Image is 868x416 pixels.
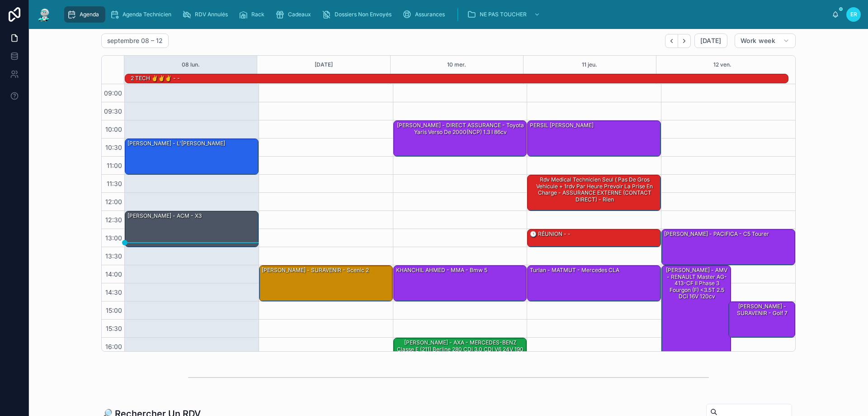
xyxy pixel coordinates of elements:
[528,266,660,301] div: Turlan - MATMUT - Mercedes CLA
[80,11,99,18] span: Agenda
[273,6,317,23] a: Cadeaux
[713,56,731,74] button: 12 ven.
[195,11,228,18] span: RDV Annulés
[678,34,691,48] button: Next
[395,266,488,274] div: KHANCHIL AHMED - MMA - Bmw 5
[735,33,796,48] button: Work week
[447,56,466,74] button: 10 mer.
[315,56,333,74] button: [DATE]
[528,230,660,247] div: 🕒 RÉUNION - -
[730,302,794,317] div: [PERSON_NAME] - SURAVENIR - Golf 7
[60,5,832,24] div: scrollable content
[103,270,124,278] span: 14:00
[236,6,271,23] a: Rack
[395,339,526,360] div: [PERSON_NAME] - AXA - MERCEDES-BENZ Classe E (211) Berline 280 CDi 3.0 CDI V6 24V 190 cv Boîte auto
[415,11,445,18] span: Assurances
[251,11,264,18] span: Rack
[319,6,398,23] a: Dossiers Non Envoyés
[127,212,203,220] div: [PERSON_NAME] - ACM - X3
[528,121,660,156] div: PERSIL [PERSON_NAME]
[103,288,124,296] span: 14:30
[662,230,795,265] div: [PERSON_NAME] - PACIFICA - C5 tourer
[700,37,722,45] span: [DATE]
[130,74,181,82] div: 2 TECH ✌️✌️✌️ - -
[104,306,124,314] span: 15:00
[582,56,597,74] button: 11 jeu.
[663,230,770,238] div: [PERSON_NAME] - PACIFICA - C5 tourer
[662,266,731,355] div: [PERSON_NAME] - AMV - RENAULT Master AG-413-CF II Phase 3 Fourgon (F) <3.5T 2.5 dCi 16V 120cv
[104,180,124,187] span: 11:30
[36,7,52,22] img: App logo
[103,343,124,350] span: 16:00
[395,121,526,136] div: [PERSON_NAME] - DIRECT ASSURANCE - Toyota Yaris verso de 2000(NCP) 1.3 i 86cv
[261,266,370,274] div: [PERSON_NAME] - SURAVENIR - Scenic 2
[529,121,594,129] div: PERSIL [PERSON_NAME]
[335,11,392,18] span: Dossiers Non Envoyés
[102,89,124,97] span: 09:00
[103,234,124,242] span: 13:00
[663,266,730,301] div: [PERSON_NAME] - AMV - RENAULT Master AG-413-CF II Phase 3 Fourgon (F) <3.5T 2.5 dCi 16V 120cv
[850,11,857,18] span: ER
[529,176,660,204] div: rdv medical technicien seul ( pas de gros vehicule + 1rdv par heure prevoir la prise en charge - ...
[529,266,620,274] div: Turlan - MATMUT - Mercedes CLA
[665,34,678,48] button: Back
[127,139,226,148] div: [PERSON_NAME] - L'[PERSON_NAME]
[104,162,124,169] span: 11:00
[400,6,451,23] a: Assurances
[394,121,527,156] div: [PERSON_NAME] - DIRECT ASSURANCE - Toyota Yaris verso de 2000(NCP) 1.3 i 86cv
[394,338,527,373] div: [PERSON_NAME] - AXA - MERCEDES-BENZ Classe E (211) Berline 280 CDi 3.0 CDI V6 24V 190 cv Boîte auto
[259,266,392,301] div: [PERSON_NAME] - SURAVENIR - Scenic 2
[103,125,124,133] span: 10:00
[130,74,181,83] div: 2 TECH ✌️✌️✌️ - -
[103,216,124,224] span: 12:30
[123,11,171,18] span: Agenda Technicien
[125,211,258,247] div: [PERSON_NAME] - ACM - X3
[64,6,105,23] a: Agenda
[394,266,527,301] div: KHANCHIL AHMED - MMA - Bmw 5
[107,36,163,45] h2: septembre 08 – 12
[529,230,571,238] div: 🕒 RÉUNION - -
[103,143,124,151] span: 10:30
[528,175,660,210] div: rdv medical technicien seul ( pas de gros vehicule + 1rdv par heure prevoir la prise en charge - ...
[104,325,124,332] span: 15:30
[102,107,124,115] span: 09:30
[741,37,775,45] span: Work week
[179,6,234,23] a: RDV Annulés
[125,139,258,174] div: [PERSON_NAME] - L'[PERSON_NAME]
[103,198,124,206] span: 12:00
[694,33,727,48] button: [DATE]
[729,302,795,337] div: [PERSON_NAME] - SURAVENIR - Golf 7
[107,6,178,23] a: Agenda Technicien
[103,252,124,260] span: 13:30
[182,56,200,74] button: 08 lun.
[464,6,545,23] a: NE PAS TOUCHER
[288,11,311,18] span: Cadeaux
[480,11,527,18] span: NE PAS TOUCHER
